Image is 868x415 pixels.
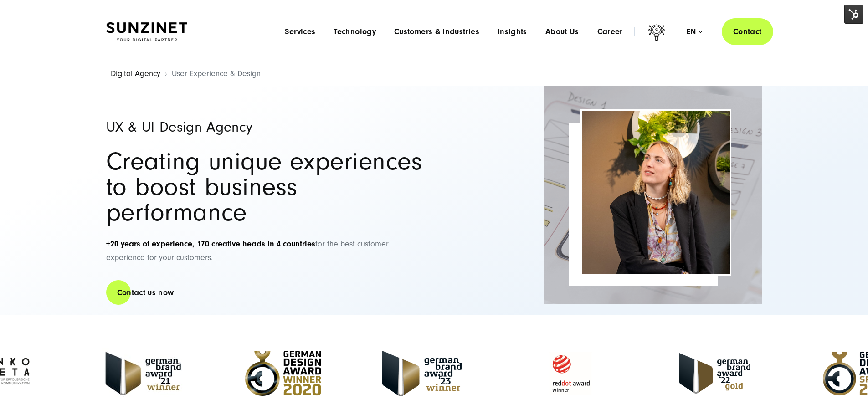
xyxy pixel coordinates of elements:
img: UX & UI Design Agency Header | Colleague listening to conversation [582,111,730,274]
a: Insights [498,27,527,36]
img: Reddot Award Winner - Full Service Digital Agency SUNZINET [523,346,618,401]
span: User Experience & Design [172,69,261,78]
img: German Brand Award 2021 Winner -Full Service Digital Agency SUNZINET [102,346,184,401]
h2: Creating unique experiences to boost business performance [106,149,425,225]
strong: +20 years of experience, 170 creative heads in 4 countries [106,239,315,249]
a: Contact [722,18,773,45]
span: for the best customer experience for your customers. [106,239,389,263]
h1: UX & UI Design Agency [106,120,425,134]
a: Technology [334,27,376,36]
img: SUNZINET Full Service Digital Agentur [106,22,187,41]
div: en [687,27,703,36]
a: About Us [545,27,579,36]
img: German Design Award Winner 2020 - Full Service Digital Agency SUNZINET [245,351,321,396]
a: Career [597,27,623,36]
a: Digital Agency [111,69,160,78]
img: Full-Service Digitalagentur SUNZINET - User Experience Design_2 [544,86,762,304]
a: Contact us now [106,280,185,306]
a: Customers & Industries [394,27,479,36]
a: Services [285,27,315,36]
img: HubSpot Tools Menu Toggle [844,5,863,24]
img: German Brand Award 2023 Winner - Full Service Digital Agency SUNZINET [382,351,462,396]
img: German Brand Award 2022 Gold Winner - Full Service Digital Agency SUNZINET [679,353,750,394]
